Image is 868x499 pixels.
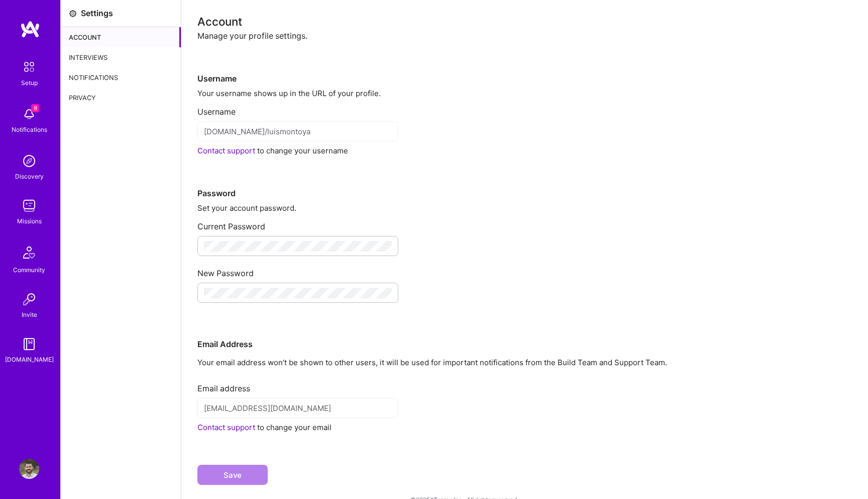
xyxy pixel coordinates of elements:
[21,77,38,88] div: Setup
[5,354,54,365] div: [DOMAIN_NAME]
[31,104,39,112] span: 8
[69,10,77,18] i: icon Settings
[19,459,39,479] img: User Avatar
[197,423,255,432] a: Contact support
[19,289,39,309] img: Invite
[19,56,40,77] img: setup
[197,422,852,433] div: to change your email
[17,459,42,479] a: User Avatar
[197,156,852,199] div: Password
[22,309,37,320] div: Invite
[20,20,40,38] img: logo
[197,146,255,155] a: Contact support
[19,151,39,171] img: discovery
[197,41,852,84] div: Username
[197,465,268,485] button: Save
[61,88,181,108] div: Privacy
[197,145,852,156] div: to change your username
[19,196,39,216] img: teamwork
[19,334,39,354] img: guide book
[81,8,113,19] div: Settings
[15,171,44,182] div: Discovery
[197,99,852,117] div: Username
[17,240,41,265] img: Community
[19,104,39,124] img: bell
[197,307,852,350] div: Email Address
[197,357,852,368] p: Your email address won’t be shown to other users, it will be used for important notifications fro...
[197,88,852,99] div: Your username shows up in the URL of your profile.
[197,16,852,27] div: Account
[12,124,47,135] div: Notifications
[13,265,45,275] div: Community
[197,203,852,213] div: Set your account password.
[61,47,181,67] div: Interviews
[197,213,852,232] div: Current Password
[17,216,42,226] div: Missions
[197,375,852,394] div: Email address
[197,31,852,41] div: Manage your profile settings.
[197,260,852,279] div: New Password
[61,27,181,47] div: Account
[61,67,181,88] div: Notifications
